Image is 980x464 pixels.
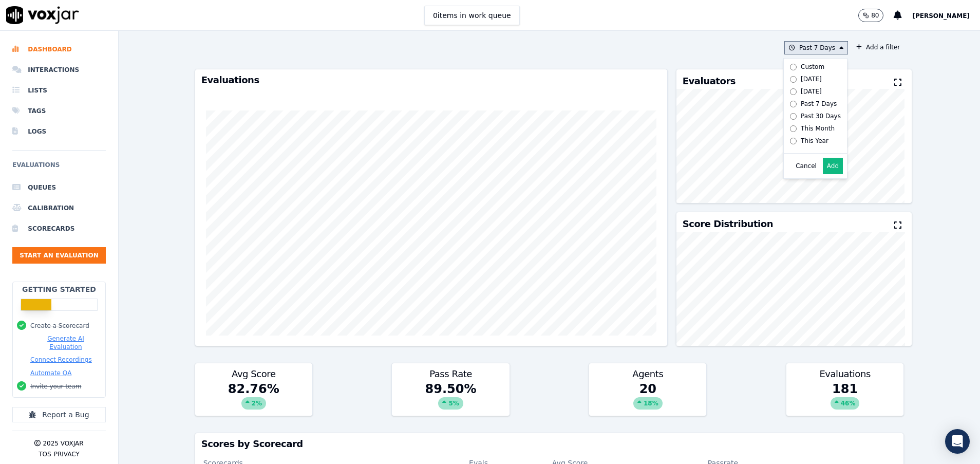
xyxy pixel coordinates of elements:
[438,397,463,410] div: 5 %
[12,101,106,121] a: Tags
[201,439,898,449] h3: Scores by Scorecard
[392,381,509,416] div: 89.50 %
[12,60,106,80] a: Interactions
[43,439,83,448] p: 2025 Voxjar
[831,397,860,410] div: 46 %
[12,218,106,239] a: Scorecards
[30,322,89,330] button: Create a Scorecard
[790,125,797,132] input: This Month
[201,369,306,379] h3: Avg Score
[790,88,797,95] input: [DATE]
[589,381,706,416] div: 20
[801,112,841,120] div: Past 30 Days
[398,369,503,379] h3: Pass Rate
[790,76,797,83] input: [DATE]
[30,369,71,377] button: Automate QA
[790,101,797,107] input: Past 7 Days
[796,162,817,170] button: Cancel
[595,369,700,379] h3: Agents
[912,9,980,22] button: [PERSON_NAME]
[801,100,837,108] div: Past 7 Days
[912,12,970,20] span: [PERSON_NAME]
[30,382,81,391] button: Invite your team
[871,11,879,20] p: 80
[633,397,663,410] div: 18 %
[786,381,903,416] div: 181
[241,397,266,410] div: 2 %
[54,450,80,458] button: Privacy
[793,369,897,379] h3: Evaluations
[195,381,312,416] div: 82.76 %
[6,6,79,24] img: voxjar logo
[12,177,106,198] a: Queues
[790,64,797,70] input: Custom
[22,284,96,294] h2: Getting Started
[12,80,106,101] a: Lists
[683,219,773,229] h3: Score Distribution
[201,76,661,85] h3: Evaluations
[30,335,101,351] button: Generate AI Evaluation
[12,247,106,264] button: Start an Evaluation
[852,41,904,53] button: Add a filter
[12,407,106,422] button: Report a Bug
[801,137,828,145] div: This Year
[12,198,106,218] a: Calibration
[424,6,520,25] button: 0items in work queue
[784,41,848,54] button: Past 7 Days Custom [DATE] [DATE] Past 7 Days Past 30 Days This Month This Year Cancel Add
[801,124,835,133] div: This Month
[30,356,92,364] button: Connect Recordings
[683,77,736,86] h3: Evaluators
[945,429,970,454] div: Open Intercom Messenger
[801,75,822,83] div: [DATE]
[790,138,797,144] input: This Year
[858,9,883,22] button: 80
[12,39,106,60] a: Dashboard
[801,87,822,96] div: [DATE]
[12,121,106,142] a: Logs
[790,113,797,120] input: Past 30 Days
[39,450,51,458] button: TOS
[858,9,894,22] button: 80
[12,159,106,177] h6: Evaluations
[823,158,843,174] button: Add
[801,63,824,71] div: Custom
